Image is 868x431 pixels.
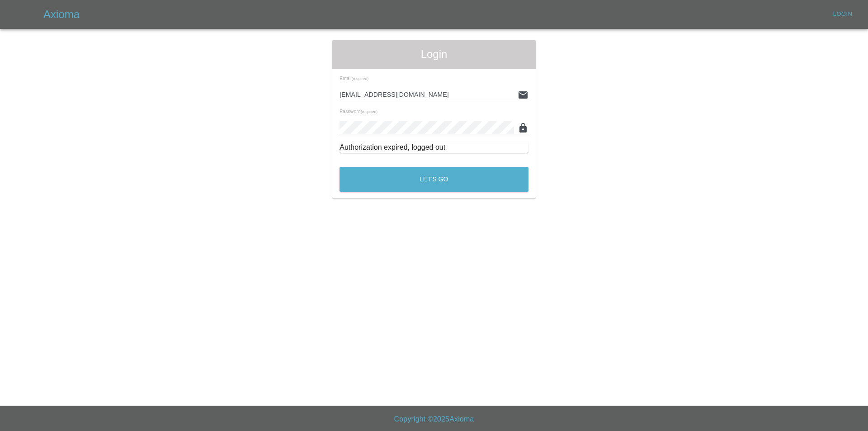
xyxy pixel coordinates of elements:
span: Login [340,47,528,62]
small: (required) [361,110,377,114]
div: Authorization expired, logged out [340,142,528,153]
h5: Axioma [43,7,80,22]
span: Password [340,109,377,114]
a: Login [828,7,857,21]
span: Email [340,76,368,81]
h6: Copyright © 2025 Axioma [7,413,861,426]
button: Let's Go [340,167,528,192]
small: (required) [352,77,368,81]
